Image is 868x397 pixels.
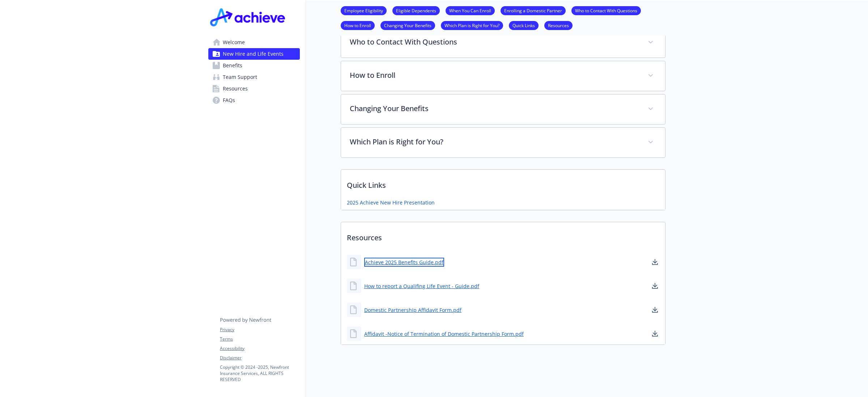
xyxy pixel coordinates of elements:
div: How to Enroll [341,61,665,91]
a: Affidavit -Notice of Termination of Domestic Partnership Form.pdf [364,330,524,338]
p: Which Plan is Right for You? [350,136,639,147]
a: Benefits [208,60,300,71]
a: Eligible Dependents [392,7,440,14]
a: download document [651,305,659,314]
a: Welcome [208,37,300,48]
a: How to Enroll [341,22,375,29]
span: Welcome [223,37,245,48]
span: Resources [223,83,248,94]
div: Who to Contact With Questions [341,28,665,58]
a: Achieve 2025 Benefits Guide.pdf [364,258,444,267]
span: Team Support [223,71,257,83]
a: Resources [544,22,573,29]
p: How to Enroll [350,70,639,81]
span: Benefits [223,60,242,71]
p: Who to Contact With Questions [350,37,639,47]
div: Changing Your Benefits [341,94,665,124]
a: Privacy [220,326,299,333]
a: Resources [208,83,300,94]
div: Which Plan is Right for You? [341,128,665,157]
p: Resources [341,222,665,249]
a: How to report a Qualifing Life Event - Guide.pdf [364,282,479,290]
a: FAQs [208,94,300,106]
a: When You Can Enroll [446,7,495,14]
span: New Hire and Life Events [223,48,284,60]
p: Quick Links [341,170,665,197]
a: Terms [220,336,299,342]
a: Changing Your Benefits [380,22,435,29]
a: Team Support [208,71,300,83]
a: Quick Links [509,22,539,29]
p: Copyright © 2024 - 2025 , Newfront Insurance Services, ALL RIGHTS RESERVED [220,364,299,383]
a: download document [651,282,659,290]
a: Which Plan is Right for You? [441,22,503,29]
a: Accessibility [220,345,299,352]
a: download document [651,258,659,266]
a: Who to Contact With Questions [571,7,641,14]
a: Domestic Partnership Affidavit Form.pdf [364,306,461,314]
a: download document [651,329,659,338]
a: Enrolling a Domestic Partner [501,7,566,14]
a: Employee Eligibility [341,7,387,14]
span: FAQs [223,94,235,106]
a: New Hire and Life Events [208,48,300,60]
a: 2025 Achieve New Hire Presentation [347,199,435,206]
a: Disclaimer [220,355,299,361]
p: Changing Your Benefits [350,103,639,114]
